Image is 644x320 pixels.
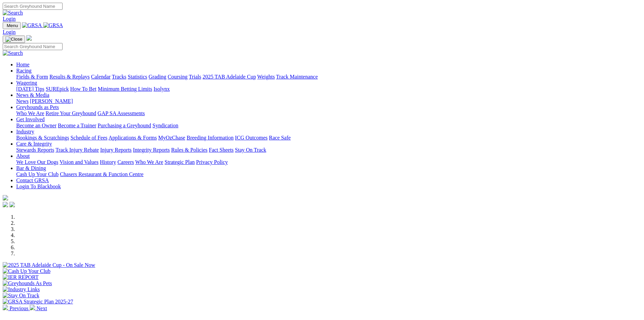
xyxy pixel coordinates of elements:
[100,147,132,153] a: Injury Reports
[276,74,318,80] a: Track Maintenance
[5,37,22,42] img: Close
[16,80,37,86] a: Wagering
[30,98,73,104] a: [PERSON_NAME]
[153,86,170,92] a: Isolynx
[257,74,275,80] a: Weights
[70,86,97,92] a: How To Bet
[158,135,185,141] a: MyOzChase
[196,159,228,165] a: Privacy Policy
[43,22,63,28] img: GRSA
[22,22,42,28] img: GRSA
[3,50,23,56] img: Search
[16,153,30,159] a: About
[165,159,195,165] a: Strategic Plan
[189,74,201,80] a: Trials
[133,147,170,153] a: Integrity Reports
[16,116,45,122] a: Get Involved
[152,123,178,128] a: Syndication
[98,110,145,116] a: GAP SA Assessments
[149,74,166,80] a: Grading
[16,68,31,73] a: Racing
[117,159,134,165] a: Careers
[46,110,96,116] a: Retire Your Greyhound
[16,92,49,98] a: News & Media
[3,280,52,286] img: Greyhounds As Pets
[235,135,267,141] a: ICG Outcomes
[168,74,188,80] a: Coursing
[16,86,641,92] div: Wagering
[16,98,641,104] div: News & Media
[16,74,48,80] a: Fields & Form
[30,305,47,311] a: Next
[16,177,49,183] a: Contact GRSA
[3,274,39,280] img: IER REPORT
[135,159,163,165] a: Who We Are
[70,135,107,141] a: Schedule of Fees
[16,135,69,141] a: Bookings & Scratchings
[16,171,58,177] a: Cash Up Your Club
[3,286,40,293] img: Industry Links
[3,202,8,207] img: facebook.svg
[30,305,35,310] img: chevron-right-pager-white.svg
[49,74,90,80] a: Results & Replays
[3,262,95,268] img: 2025 TAB Adelaide Cup - On Sale Now
[16,184,61,189] a: Login To Blackbook
[16,74,641,80] div: Racing
[16,86,44,92] a: [DATE] Tips
[100,159,116,165] a: History
[3,3,63,10] input: Search
[16,123,56,128] a: Become an Owner
[9,305,28,311] span: Previous
[3,299,73,305] img: GRSA Strategic Plan 2025-27
[16,159,58,165] a: We Love Our Dogs
[16,110,44,116] a: Who We Are
[55,147,99,153] a: Track Injury Rebate
[16,123,641,129] div: Get Involved
[187,135,234,141] a: Breeding Information
[16,62,29,67] a: Home
[3,268,50,274] img: Cash Up Your Club
[59,159,98,165] a: Vision and Values
[3,305,30,311] a: Previous
[235,147,266,153] a: Stay On Track
[58,123,96,128] a: Become a Trainer
[98,123,151,128] a: Purchasing a Greyhound
[16,135,641,141] div: Industry
[128,74,147,80] a: Statistics
[16,147,54,153] a: Stewards Reports
[269,135,290,141] a: Race Safe
[3,36,25,43] button: Toggle navigation
[3,195,8,200] img: logo-grsa-white.png
[3,16,16,22] a: Login
[3,305,8,310] img: chevron-left-pager-white.svg
[16,165,46,171] a: Bar & Dining
[98,86,152,92] a: Minimum Betting Limits
[109,135,157,141] a: Applications & Forms
[3,43,63,50] input: Search
[26,35,32,41] img: logo-grsa-white.png
[46,86,69,92] a: SUREpick
[16,141,52,147] a: Care & Integrity
[16,104,59,110] a: Greyhounds as Pets
[3,29,16,35] a: Login
[3,22,21,29] button: Toggle navigation
[112,74,126,80] a: Tracks
[3,10,23,16] img: Search
[171,147,208,153] a: Rules & Policies
[91,74,111,80] a: Calendar
[209,147,234,153] a: Fact Sheets
[16,110,641,116] div: Greyhounds as Pets
[9,202,15,207] img: twitter.svg
[16,129,34,134] a: Industry
[16,159,641,165] div: About
[16,171,641,177] div: Bar & Dining
[60,171,143,177] a: Chasers Restaurant & Function Centre
[3,293,39,299] img: Stay On Track
[37,305,47,311] span: Next
[16,98,28,104] a: News
[16,147,641,153] div: Care & Integrity
[202,74,256,80] a: 2025 TAB Adelaide Cup
[7,23,18,28] span: Menu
